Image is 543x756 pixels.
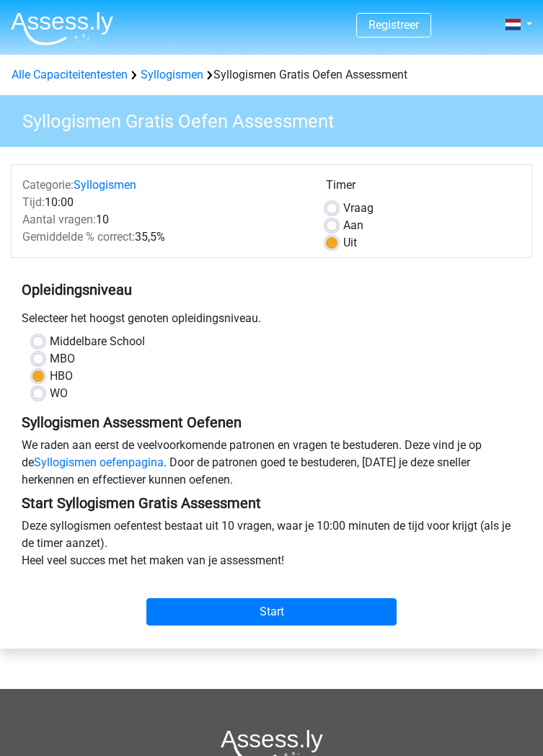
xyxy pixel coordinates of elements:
[12,211,315,228] div: 10
[22,178,74,192] span: Categorie:
[22,213,96,226] span: Aantal vragen:
[6,66,537,84] div: Syllogismen Gratis Oefen Assessment
[74,178,136,192] a: Syllogismen
[343,217,363,234] label: Aan
[343,200,374,217] label: Vraag
[50,368,73,385] label: HBO
[11,12,113,45] img: Assessly
[146,598,397,626] input: Start
[22,414,521,431] h5: Syllogismen Assessment Oefenen
[50,385,68,402] label: WO
[22,195,45,209] span: Tijd:
[12,228,315,246] div: 35,5%
[22,230,135,244] span: Gemiddelde % correct:
[50,350,75,368] label: MBO
[326,177,521,200] div: Timer
[22,275,521,304] h5: Opleidingsniveau
[12,194,315,211] div: 10:00
[50,333,145,350] label: Middelbare School
[34,455,164,469] a: Syllogismen oefenpagina
[11,310,532,333] div: Selecteer het hoogst genoten opleidingsniveau.
[12,68,128,81] a: Alle Capaciteitentesten
[17,104,532,133] h3: Syllogismen Gratis Oefen Assessment
[11,517,532,575] div: Deze syllogismen oefentest bestaat uit 10 vragen, waar je 10:00 minuten de tijd voor krijgt (als ...
[368,18,419,32] a: Registreer
[11,437,532,494] div: We raden aan eerst de veelvoorkomende patronen en vragen te bestuderen. Deze vind je op de . Door...
[22,494,521,512] h5: Start Syllogismen Gratis Assessment
[141,68,203,81] a: Syllogismen
[343,234,357,252] label: Uit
